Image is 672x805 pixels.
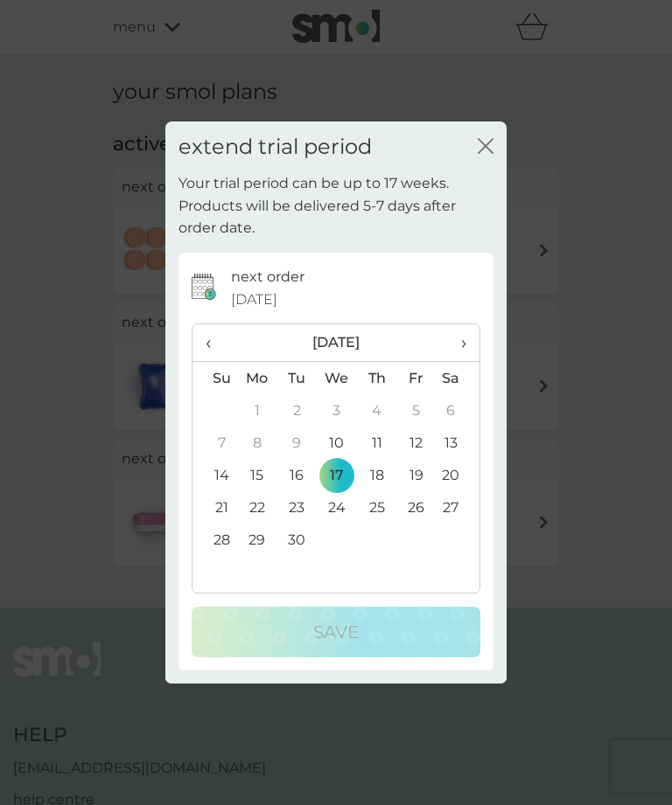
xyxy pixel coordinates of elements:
th: [DATE] [237,324,436,362]
td: 29 [237,524,277,556]
th: Su [192,362,237,395]
td: 28 [192,524,237,556]
td: 11 [357,427,396,459]
th: Tu [277,362,317,395]
p: Your trial period can be up to 17 weeks. Products will be delivered 5-7 days after order date. [178,172,493,239]
td: 3 [317,394,357,427]
td: 4 [357,394,396,427]
button: close [478,138,493,156]
td: 12 [396,427,436,459]
td: 20 [436,459,479,491]
th: Th [357,362,396,395]
td: 24 [317,491,357,524]
td: 26 [396,491,436,524]
span: [DATE] [231,288,277,311]
td: 9 [277,427,317,459]
h2: extend trial period [178,135,372,160]
td: 18 [357,459,396,491]
td: 8 [237,427,277,459]
td: 14 [192,459,237,491]
td: 27 [436,491,479,524]
th: We [317,362,357,395]
td: 25 [357,491,396,524]
th: Sa [436,362,479,395]
span: ‹ [206,324,224,361]
td: 2 [277,394,317,427]
p: Save [313,618,359,646]
button: Save [192,607,480,657]
td: 16 [277,459,317,491]
td: 5 [396,394,436,427]
td: 1 [237,394,277,427]
p: next order [231,266,304,288]
td: 21 [192,491,237,524]
td: 7 [192,427,237,459]
td: 22 [237,491,277,524]
td: 19 [396,459,436,491]
td: 15 [237,459,277,491]
td: 6 [436,394,479,427]
th: Fr [396,362,436,395]
td: 23 [277,491,317,524]
span: › [449,324,466,361]
th: Mo [237,362,277,395]
td: 10 [317,427,357,459]
td: 17 [317,459,357,491]
td: 13 [436,427,479,459]
td: 30 [277,524,317,556]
